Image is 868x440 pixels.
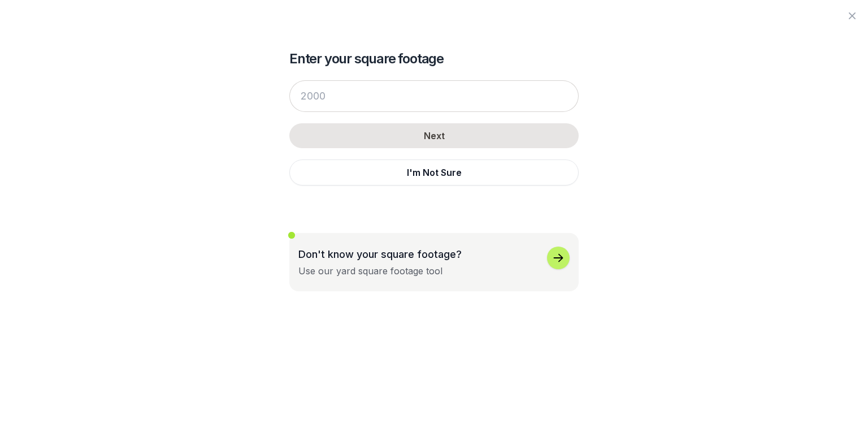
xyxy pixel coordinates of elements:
p: Don't know your square footage? [298,247,462,262]
input: 2000 [289,80,579,112]
button: Next [289,123,579,148]
button: I'm Not Sure [289,159,579,186]
h2: Enter your square footage [289,50,579,68]
div: Use our yard square footage tool [298,264,442,278]
button: Don't know your square footage?Use our yard square footage tool [289,233,579,291]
